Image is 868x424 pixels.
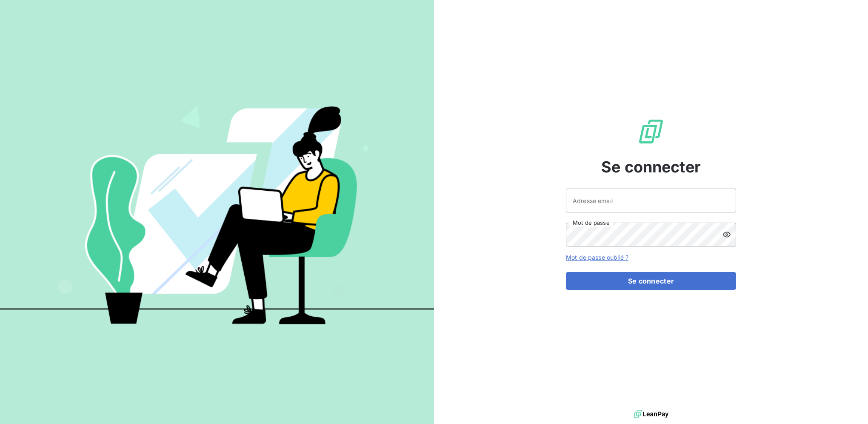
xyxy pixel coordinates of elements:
span: Se connecter [601,155,701,178]
input: placeholder [566,189,736,212]
a: Mot de passe oublié ? [566,254,628,261]
img: logo [634,408,668,421]
img: Logo LeanPay [637,118,665,145]
button: Se connecter [566,272,736,290]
